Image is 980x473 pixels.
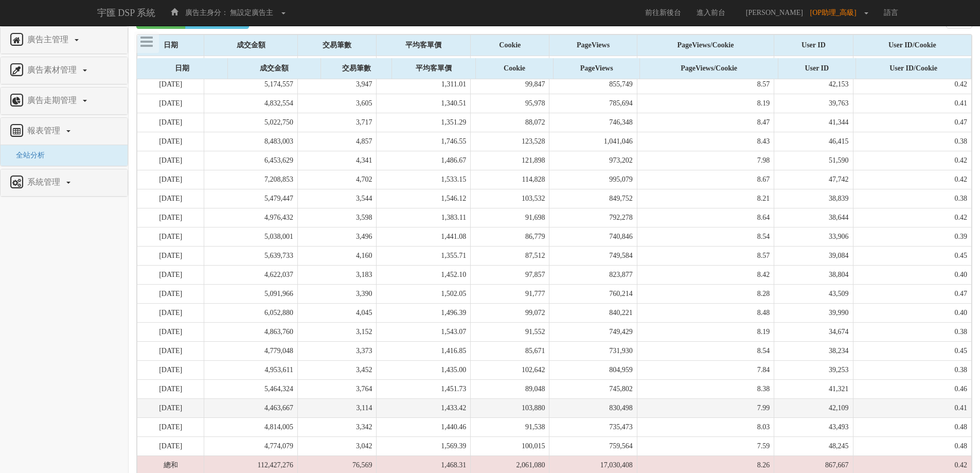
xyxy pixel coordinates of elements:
td: [DATE] [137,380,204,399]
td: 95,978 [471,94,549,113]
td: 8.48 [637,304,774,323]
td: 5,479,447 [204,189,298,208]
td: 4,857 [298,132,377,151]
td: 2,745 [298,56,377,75]
td: 731,930 [549,342,637,361]
td: 4,622,037 [204,266,298,285]
td: [DATE] [137,266,204,285]
td: 38,644 [774,208,853,227]
td: 0.39 [853,227,971,247]
td: 39,990 [774,304,853,323]
td: 823,877 [549,266,637,285]
td: 0.47 [853,113,971,132]
td: 1,496.39 [377,304,471,323]
td: [DATE] [137,132,204,151]
td: 8.43 [637,132,774,151]
td: 88,072 [471,113,549,132]
td: 8.54 [637,227,774,247]
td: 0.40 [853,266,971,285]
td: 3,390 [298,285,377,304]
td: 1,546.12 [377,189,471,208]
td: 42,109 [774,399,853,418]
td: [DATE] [137,418,204,437]
td: 5,022,750 [204,113,298,132]
td: 4,045 [298,304,377,323]
td: 0.41 [853,399,971,418]
td: 0.48 [853,437,971,456]
td: 38,234 [774,342,853,361]
td: 7,208,853 [204,170,298,189]
td: 1,340.51 [377,94,471,113]
td: 1,383.11 [377,208,471,227]
td: [DATE] [137,189,204,208]
td: 1,569.39 [377,437,471,456]
td: 3,764 [298,380,377,399]
td: 1,311.01 [377,75,471,94]
td: 0.42 [853,75,971,94]
td: 3,717 [298,113,377,132]
span: 報表管理 [25,126,65,135]
td: 0.42 [853,170,971,189]
td: [DATE] [137,399,204,418]
td: 114,828 [471,170,549,189]
td: [DATE] [137,285,204,304]
td: 5,091,966 [204,285,298,304]
td: 8.54 [637,342,774,361]
td: 91,777 [471,285,549,304]
div: Cookie [476,58,553,79]
td: 1,351.29 [377,113,471,132]
td: [DATE] [137,437,204,456]
td: 740,846 [549,227,637,247]
td: 1,452.10 [377,266,471,285]
td: 47,742 [774,170,853,189]
td: 746,348 [549,113,637,132]
div: PageViews [549,35,636,56]
td: 1,433.42 [377,399,471,418]
td: [DATE] [137,94,204,113]
td: 1,544.24 [377,56,471,75]
td: 91,538 [471,418,549,437]
a: 報表管理 [8,123,120,139]
td: 1,440.46 [377,418,471,437]
td: 34,674 [774,323,853,342]
td: 5,639,733 [204,247,298,266]
td: 1,486.67 [377,151,471,170]
td: 0.42 [853,151,971,170]
td: [DATE] [137,342,204,361]
td: [DATE] [137,151,204,170]
td: 973,202 [549,151,637,170]
td: 4,341 [298,151,377,170]
td: 792,278 [549,208,637,227]
td: 8.19 [637,94,774,113]
td: 8.57 [637,75,774,94]
div: 平均客單價 [377,35,470,56]
td: 0.38 [853,132,971,151]
td: 8.64 [637,208,774,227]
td: 7.98 [637,151,774,170]
td: 103,532 [471,189,549,208]
td: 0.38 [853,361,971,380]
td: 0.48 [853,418,971,437]
td: 3,947 [298,75,377,94]
td: 97,857 [471,266,549,285]
td: 38,804 [774,266,853,285]
td: 8,483,003 [204,132,298,151]
td: 6,453,629 [204,151,298,170]
td: 1,041,046 [549,132,637,151]
td: 38,839 [774,189,853,208]
td: 38,555 [774,56,853,75]
span: 無設定廣告主 [230,9,273,16]
td: [DATE] [137,247,204,266]
div: User ID/Cookie [856,58,971,79]
td: 4,863,760 [204,323,298,342]
td: 8.57 [637,247,774,266]
td: 39,253 [774,361,853,380]
div: PageViews [554,58,639,79]
td: 1,502.05 [377,285,471,304]
td: 7.59 [637,437,774,456]
td: 3,114 [298,399,377,418]
td: 0.45 [853,247,971,266]
td: 6,052,880 [204,304,298,323]
div: User ID [774,35,852,56]
div: 成交金額 [228,58,320,79]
